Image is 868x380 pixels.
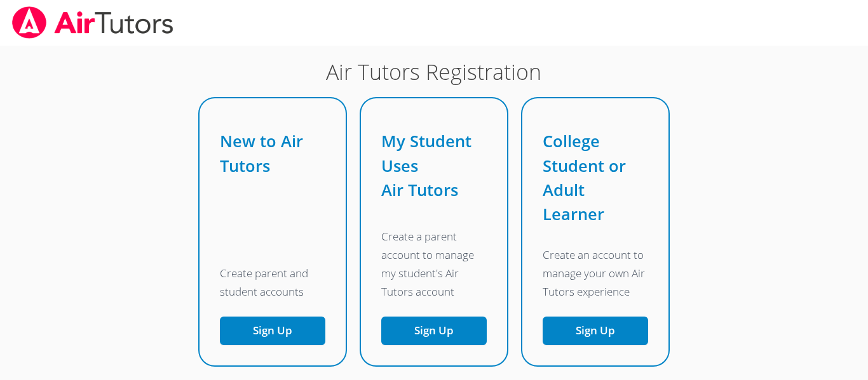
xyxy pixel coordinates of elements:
button: Sign Up [220,317,325,345]
h1: Air Tutors Registration [200,56,668,88]
p: Create an account to manage your own Air Tutors experience [543,246,648,301]
img: airtutors_banner-c4298cdbf04f3fff15de1276eac7730deb9818008684d7c2e4769d2f7ddbe033.png [11,6,175,39]
a: Sign Up [381,317,487,345]
h2: My Student Uses [381,129,487,202]
h2: College Student or Adult Learner [543,129,648,226]
p: Create a parent account to manage my student's Air Tutors account [381,228,487,301]
p: Create parent and student accounts [220,265,325,301]
h2: New to Air Tutors [220,129,325,178]
button: Sign Up [543,317,648,345]
span: Air Tutors [381,179,458,200]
